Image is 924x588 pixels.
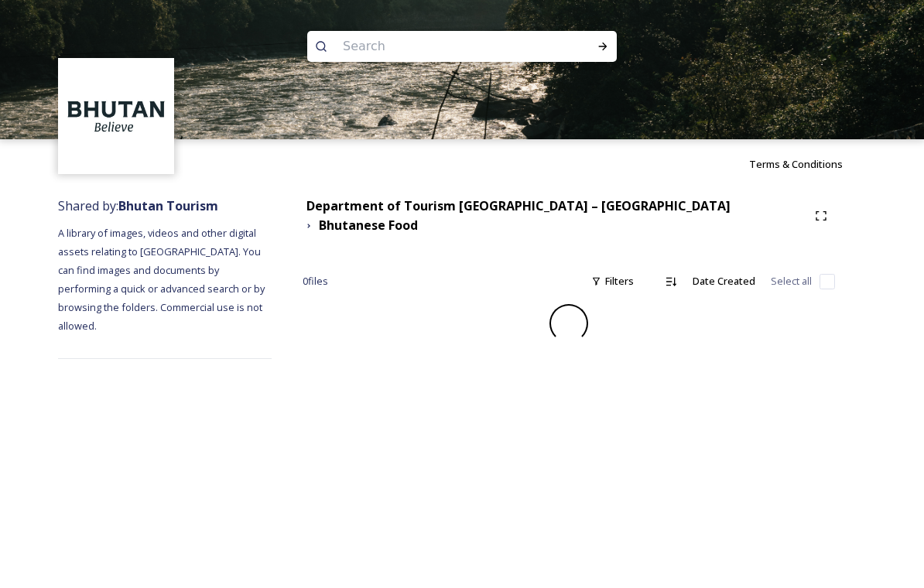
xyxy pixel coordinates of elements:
[685,266,763,296] div: Date Created
[58,197,218,214] span: Shared by:
[583,266,642,296] div: Filters
[749,155,866,173] a: Terms & Conditions
[118,197,218,214] strong: Bhutan Tourism
[319,217,418,234] strong: Bhutanese Food
[306,197,731,214] strong: Department of Tourism [GEOGRAPHIC_DATA] – [GEOGRAPHIC_DATA]
[771,274,812,289] span: Select all
[749,157,843,171] span: Terms & Conditions
[335,29,547,63] input: Search
[60,60,173,173] img: BT_Logo_BB_Lockup_CMYK_High%2520Res.jpg
[58,226,267,333] span: A library of images, videos and other digital assets relating to [GEOGRAPHIC_DATA]. You can find ...
[303,274,328,289] span: 0 file s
